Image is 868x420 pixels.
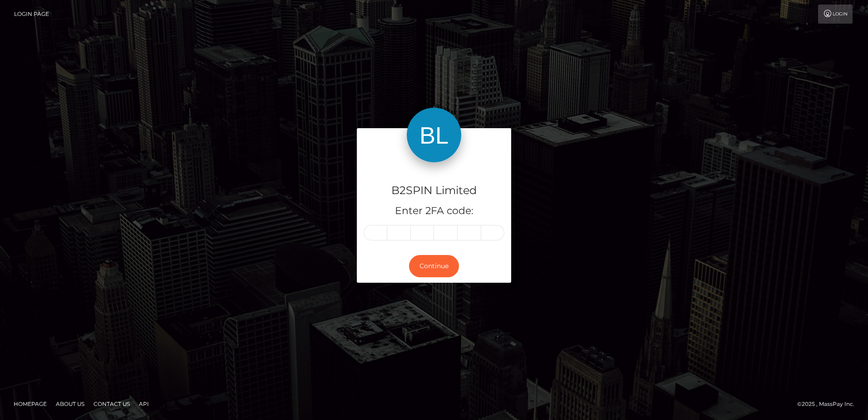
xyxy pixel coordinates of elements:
[90,397,133,411] a: Contact Us
[364,204,504,218] h5: Enter 2FA code:
[52,397,88,411] a: About Us
[407,108,461,162] img: B2SPIN Limited
[14,5,49,24] a: Login Page
[10,397,50,411] a: Homepage
[409,255,459,277] button: Continue
[135,397,153,411] a: API
[818,5,853,24] a: Login
[364,183,504,199] h4: B2SPIN Limited
[797,399,861,409] div: © 2025 , MassPay Inc.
